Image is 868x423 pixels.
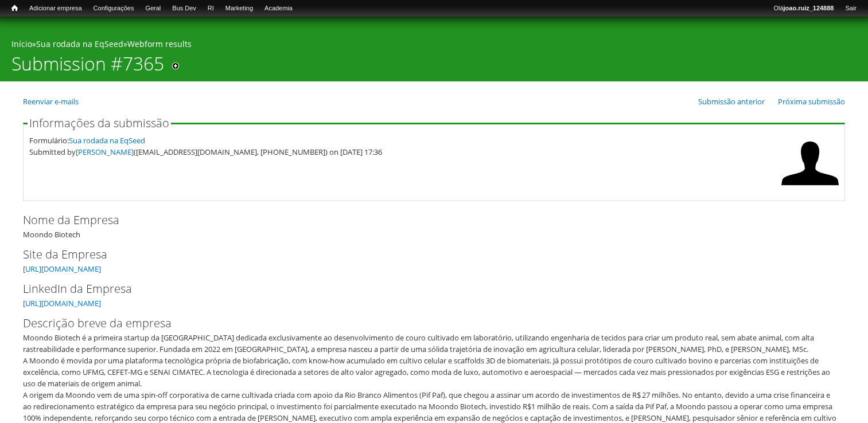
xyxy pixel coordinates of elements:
[23,280,826,297] label: LinkedIn da Empresa
[23,264,101,274] a: [URL][DOMAIN_NAME]
[28,117,171,129] legend: Informações da submissão
[839,3,862,14] a: Sair
[768,3,839,14] a: Olájoao.ruiz_124888
[76,147,134,157] a: [PERSON_NAME]
[202,3,220,14] a: RI
[29,135,776,146] div: Formulário:
[24,3,88,14] a: Adicionar empresa
[29,146,776,158] div: Submitted by ([EMAIL_ADDRESS][DOMAIN_NAME], [PHONE_NUMBER]) on [DATE] 17:36
[784,5,834,11] strong: joao.ruiz_124888
[698,96,765,107] a: Submissão anterior
[88,3,140,14] a: Configurações
[23,246,826,263] label: Site da Empresa
[69,135,145,146] a: Sua rodada na EqSeed
[139,3,166,14] a: Geral
[11,53,164,81] h1: Submission #7365
[11,38,857,53] div: » »
[778,96,845,107] a: Próxima submissão
[781,135,839,192] img: Foto de Aline Bruna da Silva
[23,315,826,332] label: Descrição breve da empresa
[23,298,101,308] a: [URL][DOMAIN_NAME]
[166,3,202,14] a: Bus Dev
[23,211,845,240] div: Moondo Biotech
[6,3,24,14] a: Início
[127,38,192,49] a: Webform results
[36,38,123,49] a: Sua rodada na EqSeed
[220,3,259,14] a: Marketing
[259,3,298,14] a: Academia
[23,211,826,229] label: Nome da Empresa
[23,96,79,107] a: Reenviar e-mails
[11,38,32,49] a: Início
[781,184,839,194] a: Ver perfil do usuário.
[11,4,18,12] span: Início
